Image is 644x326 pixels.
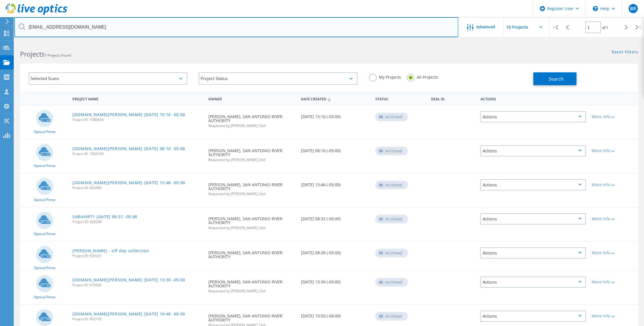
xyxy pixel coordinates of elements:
[592,217,635,221] div: More Info
[29,72,187,85] div: Selected Scans
[34,164,56,168] span: Optical Prime
[533,72,576,85] button: Search
[208,124,295,128] span: Requested by [PERSON_NAME], Dell
[72,317,203,321] span: Project ID: 492135
[592,251,635,255] div: More Info
[428,93,478,104] div: Deal Id
[592,280,635,284] div: More Info
[592,115,635,119] div: More Info
[34,266,56,270] span: Optical Prime
[480,277,586,288] div: Actions
[34,232,56,236] span: Optical Prime
[206,174,298,201] div: [PERSON_NAME], SAN ANTONIO RIVER AUTHORITY
[602,25,608,30] span: of 1
[45,53,71,58] span: 7 Projects Found
[375,181,408,189] div: Archived
[375,278,408,287] div: Archived
[72,152,203,156] span: Project ID: 1062166
[6,12,67,16] a: Live Optics Dashboard
[208,192,295,196] span: Requested by [PERSON_NAME], Dell
[72,186,203,190] span: Project ID: 923489
[72,254,203,258] span: Project ID: 920231
[14,17,458,37] input: Search projects by name, owner, ID, company, etc
[375,215,408,223] div: Archived
[34,295,56,299] span: Optical Prime
[72,312,185,316] a: [DOMAIN_NAME][PERSON_NAME] [DATE] 10:48 -06:00
[206,140,298,167] div: [PERSON_NAME], SAN ANTONIO RIVER AUTHORITY
[480,213,586,224] div: Actions
[480,311,586,322] div: Actions
[206,271,298,299] div: [PERSON_NAME], SAN ANTONIO RIVER AUTHORITY
[298,106,372,124] div: [DATE] 15:16 (-05:00)
[72,215,137,219] a: SARAVIRT1 [DATE] 08:31 -05:00
[298,305,372,324] div: [DATE] 10:50 (-06:00)
[208,289,295,293] span: Requested by [PERSON_NAME], Dell
[34,198,56,202] span: Optical Prime
[480,111,586,122] div: Actions
[70,93,206,104] div: Project Name
[199,72,357,85] div: Project Status
[592,149,635,153] div: More Info
[72,118,203,122] span: Project ID: 1080834
[72,181,185,185] a: [DOMAIN_NAME][PERSON_NAME] [DATE] 13:46 -05:00
[593,6,598,11] svg: \n
[72,147,185,151] a: [DOMAIN_NAME][PERSON_NAME] [DATE] 08:10 -05:00
[630,6,636,11] span: BR
[375,113,408,121] div: Archived
[375,147,408,155] div: Archived
[375,249,408,257] div: Archived
[72,278,185,282] a: [DOMAIN_NAME][PERSON_NAME] [DATE] 13:39 -05:00
[369,74,401,79] label: My Projects
[298,242,372,261] div: [DATE] 08:28 (-05:00)
[592,183,635,187] div: More Info
[298,93,372,104] div: Date Created
[72,220,203,224] span: Project ID: 920236
[375,312,408,321] div: Archived
[206,208,298,235] div: [PERSON_NAME], SAN ANTONIO RIVER AUTHORITY
[298,174,372,192] div: [DATE] 13:46 (-05:00)
[206,93,298,104] div: Owner
[206,106,298,133] div: [PERSON_NAME], SAN ANTONIO RIVER AUTHORITY
[72,113,185,117] a: [DOMAIN_NAME][PERSON_NAME] [DATE] 15:16 -05:00
[208,158,295,162] span: Requested by [PERSON_NAME], Dell
[34,130,56,134] span: Optical Prime
[612,50,638,55] a: Reset Filters
[372,93,428,104] div: Status
[72,283,203,287] span: Project ID: 919520
[480,247,586,259] div: Actions
[549,76,564,82] span: Search
[206,242,298,265] div: [PERSON_NAME], SAN ANTONIO RIVER AUTHORITY
[476,25,495,29] span: Advanced
[407,74,438,79] label: All Projects
[208,226,295,230] span: Requested by [PERSON_NAME], Dell
[72,249,149,253] a: [PERSON_NAME] - off day collection
[550,17,561,37] div: |
[480,179,586,190] div: Actions
[298,208,372,226] div: [DATE] 08:32 (-05:00)
[480,145,586,156] div: Actions
[298,271,372,290] div: [DATE] 13:39 (-05:00)
[592,314,635,318] div: More Info
[477,93,589,104] div: Actions
[20,49,45,59] b: Projects
[298,140,372,158] div: [DATE] 08:10 (-05:00)
[632,17,644,37] div: |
